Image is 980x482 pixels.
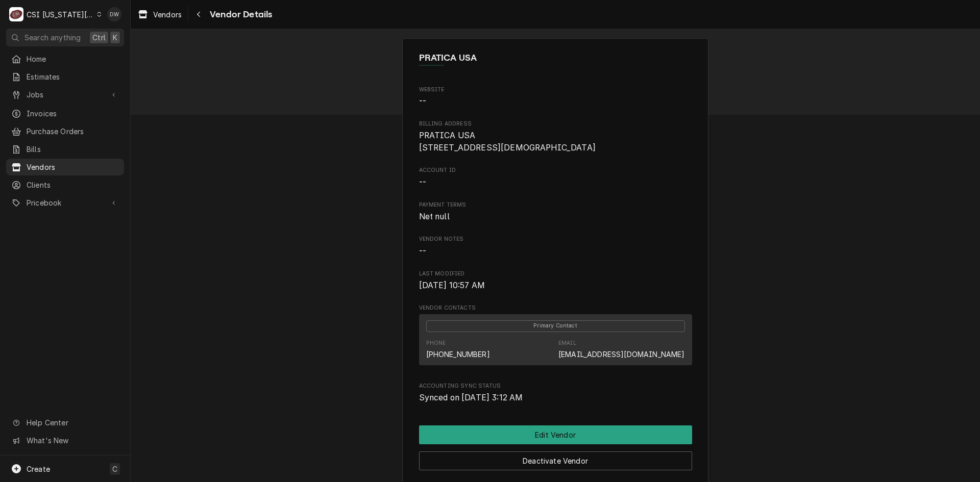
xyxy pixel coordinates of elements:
[419,86,692,94] span: Website
[419,120,692,154] div: Billing Address
[27,417,118,428] span: Help Center
[27,54,119,64] span: Home
[107,7,121,21] div: Dyane Weber's Avatar
[419,51,692,73] div: Client Information
[426,319,685,332] div: Primary
[107,7,121,21] div: DW
[419,425,692,444] div: Button Group Row
[419,393,523,402] span: Synced on [DATE] 3:12 AM
[6,68,124,85] a: Estimates
[6,86,124,103] a: Go to Jobs
[419,245,692,258] span: Vendor Notes
[419,451,692,470] button: Deactivate Vendor
[112,464,117,474] span: C
[419,95,692,108] span: Website
[419,304,692,312] span: Vendor Contacts
[419,130,692,154] span: Billing Address
[419,270,692,292] div: Last Modified
[92,32,106,43] span: Ctrl
[27,108,119,119] span: Invoices
[426,339,446,347] div: Phone
[27,144,119,155] span: Bills
[419,235,692,257] div: Vendor Notes
[419,176,692,189] span: Account ID
[419,304,692,369] div: Vendor Contacts
[419,120,692,128] span: Billing Address
[419,246,426,256] span: --
[558,339,684,360] div: Email
[419,166,692,188] div: Account ID
[419,211,692,223] span: Payment Terms
[6,194,124,211] a: Go to Pricebook
[419,131,596,153] span: PRATICA USA [STREET_ADDRESS][DEMOGRAPHIC_DATA]
[6,159,124,175] a: Vendors
[9,7,23,21] div: C
[27,71,119,82] span: Estimates
[419,425,692,470] div: Button Group
[419,314,692,370] div: Vendor Contacts List
[113,32,117,43] span: K
[27,465,50,473] span: Create
[426,350,490,359] a: [PHONE_NUMBER]
[6,432,124,449] a: Go to What's New
[6,141,124,158] a: Bills
[419,86,692,404] div: Detailed Information
[419,201,692,223] div: Payment Terms
[419,86,692,108] div: Website
[419,281,485,290] span: [DATE] 10:57 AM
[419,212,450,221] span: Net null
[419,392,692,404] span: Accounting Sync Status
[153,9,182,20] span: Vendors
[419,235,692,243] span: Vendor Notes
[419,177,426,187] span: --
[558,339,576,347] div: Email
[27,126,119,137] span: Purchase Orders
[27,89,104,100] span: Jobs
[27,435,118,446] span: What's New
[419,280,692,292] span: Last Modified
[6,414,124,431] a: Go to Help Center
[207,8,272,21] span: Vendor Details
[24,32,81,43] span: Search anything
[134,6,186,23] a: Vendors
[419,166,692,174] span: Account ID
[27,9,94,20] div: CSI [US_STATE][GEOGRAPHIC_DATA]
[558,350,684,359] a: [EMAIL_ADDRESS][DOMAIN_NAME]
[419,51,692,65] span: Name
[27,180,119,190] span: Clients
[419,425,692,444] button: Edit Vendor
[190,6,207,22] button: Navigate back
[419,314,692,365] div: Contact
[27,162,119,172] span: Vendors
[27,197,104,208] span: Pricebook
[419,444,692,470] div: Button Group Row
[419,201,692,209] span: Payment Terms
[6,123,124,140] a: Purchase Orders
[419,382,692,404] div: Accounting Sync Status
[6,50,124,67] a: Home
[6,176,124,193] a: Clients
[419,382,692,390] span: Accounting Sync Status
[426,339,490,360] div: Phone
[426,320,685,332] span: Primary Contact
[9,7,23,21] div: CSI Kansas City's Avatar
[419,96,426,106] span: --
[6,105,124,122] a: Invoices
[419,270,692,278] span: Last Modified
[6,29,124,46] button: Search anythingCtrlK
